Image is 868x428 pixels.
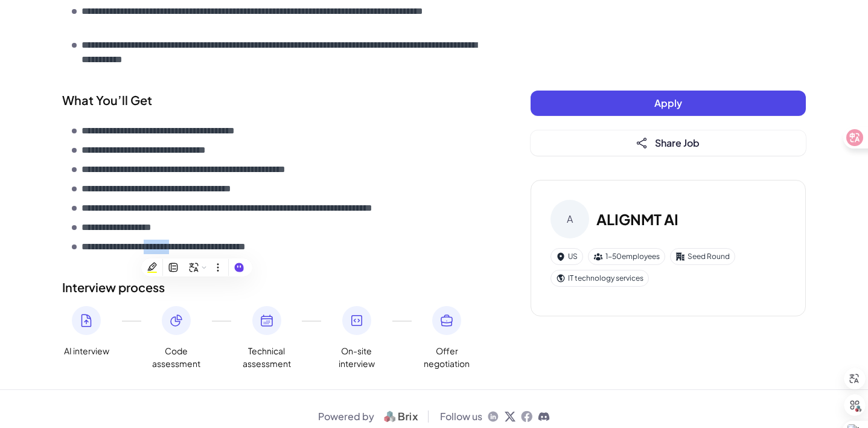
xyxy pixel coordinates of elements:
button: Apply [531,91,806,116]
img: logo [379,409,423,424]
div: Seed Round [670,248,735,265]
span: Share Job [655,136,700,149]
span: On-site interview [333,345,381,370]
span: Follow us [440,409,482,424]
span: Code assessment [152,345,200,370]
div: IT technology services [550,270,649,287]
h2: Interview process [62,278,482,296]
div: What You’ll Get [62,91,482,109]
span: Technical assessment [243,345,291,370]
div: 1-50 employees [588,248,665,265]
h3: ALIGNMT AI [596,208,678,230]
span: Powered by [318,409,374,424]
span: AI interview [64,345,109,357]
span: Offer negotiation [423,345,471,370]
div: A [550,200,589,238]
div: US [550,248,583,265]
button: Share Job [531,130,806,156]
span: Apply [654,97,682,109]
